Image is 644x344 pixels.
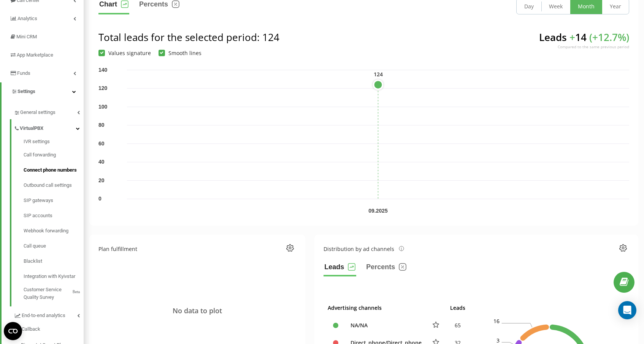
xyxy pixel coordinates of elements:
[24,147,84,163] a: Call forwarding
[24,238,84,254] a: Call queue
[24,242,46,250] span: Call queue
[24,269,84,284] a: Integration with Kyivstar
[24,273,75,280] span: Integration with Kyivstar
[22,325,40,333] span: Callback
[539,44,629,49] div: Compared to the same previous period
[324,245,404,253] div: Distribution by ad channels
[24,212,52,219] span: SIP accounts
[20,125,43,132] span: VirtualPBX
[24,181,72,189] span: Outbound call settings
[347,321,422,329] div: NA/NA
[14,119,84,135] a: VirtualPBX
[4,322,22,340] button: Open CMP widget
[98,140,105,147] text: 60
[16,34,37,39] span: Mini CRM
[496,336,500,344] text: 3
[24,197,53,204] span: SIP gateways
[493,317,500,325] text: 16
[24,284,84,301] a: Customer Service Quality SurveyBeta
[20,109,56,116] span: General settings
[24,254,84,269] a: Blacklist
[98,196,102,202] text: 0
[446,299,470,317] th: Leads
[24,151,56,159] span: Call forwarding
[374,71,383,78] text: 124
[24,138,84,147] a: IVR settings
[24,138,50,145] span: IVR settings
[17,16,37,21] span: Analytics
[98,245,137,253] div: Plan fulfillment
[24,286,71,301] span: Customer Service Quality Survey
[24,163,84,178] a: Connect phone numbers
[24,227,68,235] span: Webhook forwarding
[159,50,201,56] label: Smooth lines
[17,88,35,94] span: Settings
[618,301,636,319] div: Open Intercom Messenger
[368,208,388,214] text: 09.2025
[569,30,575,44] span: +
[14,306,84,322] a: End-to-end analytics
[589,30,629,44] span: ( + 12.7 %)
[24,178,84,193] a: Outbound call settings
[98,122,105,128] text: 80
[539,30,629,56] div: Leads 14
[24,166,77,174] span: Connect phone numbers
[17,70,30,76] span: Funds
[98,159,105,165] text: 40
[24,208,84,223] a: SIP accounts
[2,82,84,101] a: Settings
[98,85,108,91] text: 120
[14,103,84,119] a: General settings
[365,261,407,276] button: Percents
[324,299,446,317] th: Advertising channels
[22,312,65,319] span: End-to-end analytics
[98,30,279,44] div: Total leads for the selected period : 124
[24,257,42,265] span: Blacklist
[324,261,356,276] button: Leads
[24,193,84,208] a: SIP gateways
[98,104,108,110] text: 100
[14,322,84,336] a: Callback
[17,52,53,58] span: App Marketplace
[98,177,105,183] text: 20
[98,50,151,56] label: Values signature
[446,317,470,334] td: 65
[98,67,108,73] text: 140
[24,223,84,238] a: Webhook forwarding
